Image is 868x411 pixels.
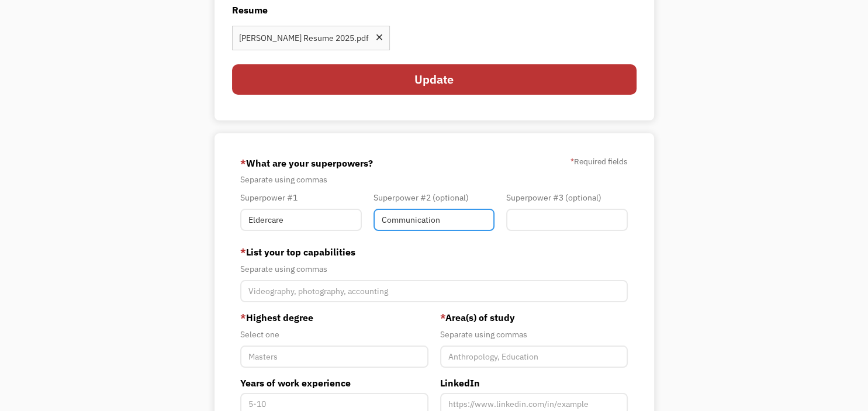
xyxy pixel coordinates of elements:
[232,64,637,95] input: Update
[240,327,428,341] div: Select one
[240,172,628,186] div: Separate using commas
[240,280,628,302] input: Videography, photography, accounting
[232,3,637,17] label: Resume
[240,310,428,324] label: Highest degree
[240,154,373,172] label: What are your superpowers?
[506,191,628,205] div: Superpower #3 (optional)
[240,376,428,390] label: Years of work experience
[240,262,628,276] div: Separate using commas
[239,31,369,45] div: [PERSON_NAME] Resume 2025.pdf
[440,327,628,341] div: Separate using commas
[240,346,428,368] input: Masters
[240,191,362,205] div: Superpower #1
[232,3,637,103] form: Member-Update-Form-Resume
[375,33,384,45] div: Remove file
[440,346,628,368] input: Anthropology, Education
[440,376,628,390] label: LinkedIn
[440,310,628,324] label: Area(s) of study
[374,191,495,205] div: Superpower #2 (optional)
[570,154,628,168] label: Required fields
[240,245,628,259] label: List your top capabilities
